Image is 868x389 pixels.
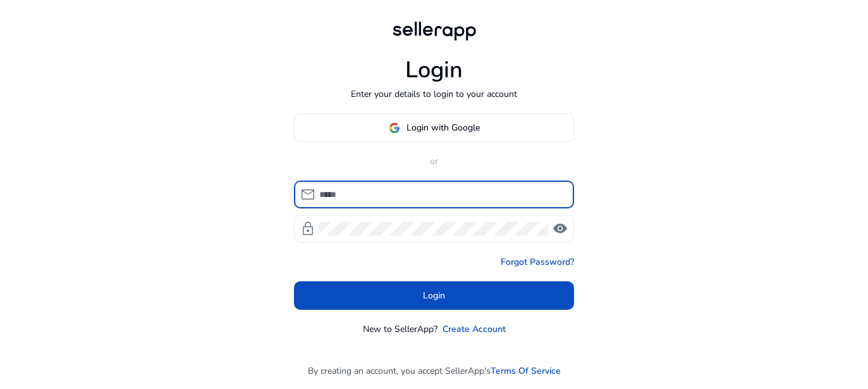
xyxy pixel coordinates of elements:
[501,255,574,269] a: Forgot Password?
[423,289,445,302] span: Login
[294,155,574,168] p: or
[300,187,315,202] span: mail
[389,122,400,134] img: google-logo.svg
[300,221,315,236] span: lock
[351,87,517,101] p: Enter your details to login to your account
[553,221,568,236] span: visibility
[294,281,574,310] button: Login
[405,56,463,84] h1: Login
[406,121,480,134] span: Login with Google
[294,113,574,142] button: Login with Google
[443,322,506,336] a: Create Account
[491,364,561,378] a: Terms Of Service
[363,322,437,336] p: New to SellerApp?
